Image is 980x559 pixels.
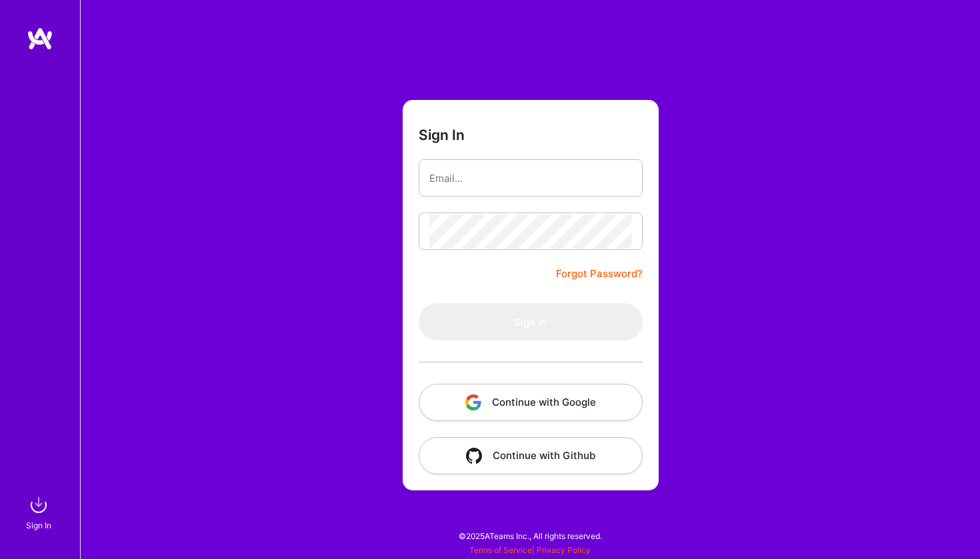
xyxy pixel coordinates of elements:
[537,545,591,555] a: Privacy Policy
[27,27,53,51] img: logo
[465,394,481,410] img: icon
[419,437,643,474] button: Continue with Github
[466,448,482,464] img: icon
[80,519,980,552] div: © 2025 ATeams Inc., All rights reserved.
[429,161,632,195] input: Email...
[419,303,643,340] button: Sign In
[469,545,532,555] a: Terms of Service
[25,492,52,518] img: sign in
[28,492,52,532] a: sign inSign In
[26,518,51,532] div: Sign In
[556,266,643,282] a: Forgot Password?
[419,384,643,421] button: Continue with Google
[469,545,591,555] span: |
[419,127,465,143] h3: Sign In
